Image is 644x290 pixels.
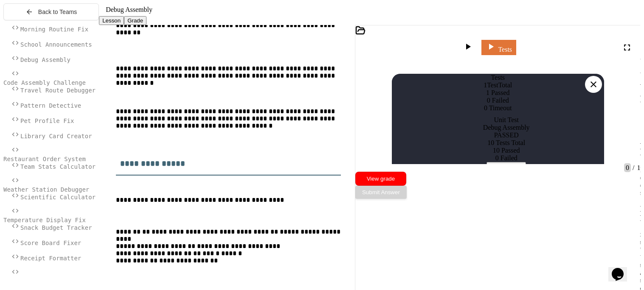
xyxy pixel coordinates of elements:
[624,163,631,172] span: 0
[20,56,70,63] span: Debug Assembly
[400,116,613,124] div: Unit Test
[640,166,641,197] div: No due date set
[392,89,604,97] div: 1 Passed
[38,8,77,15] span: Back to Teams
[392,81,604,89] div: 1 Test Total
[640,204,641,223] h3: Need Help?
[20,117,74,124] span: Pet Profile Fix
[355,186,407,199] button: Submit Answer
[20,163,96,170] span: Team Stats Calculator
[20,133,92,139] span: Library Card Creator
[400,131,613,139] div: PASSED
[3,156,86,162] span: Restaurant Order System
[3,3,99,20] button: Back to Teams
[20,255,81,262] span: Receipt Formatter
[124,16,146,25] button: Grade
[640,32,641,63] h1: CSA 2025
[3,217,86,223] span: Temperature Display Fix
[20,224,92,231] span: Snack Budget Tracker
[640,3,641,23] div: My Account
[633,164,634,171] span: /
[20,102,81,109] span: Pattern Detective
[106,6,152,13] span: Debug Assembly
[20,87,96,94] span: Travel Route Debugger
[640,135,641,158] h2: Assignment Details
[487,162,526,171] button: View Results
[362,189,400,195] span: Submit Answer
[392,97,604,104] div: 0 Failed
[392,74,604,81] div: Tests
[20,240,81,246] span: Score Board Fixer
[636,164,641,171] span: 1
[20,26,88,33] span: Morning Routine Fix
[608,256,636,282] iframe: chat widget
[355,172,406,186] button: View grade
[20,194,96,201] span: Scientific Calculator
[400,139,613,147] div: 10 Tests Total
[3,79,86,86] span: Code Assembly Challenge
[20,41,92,48] span: School Announcements
[640,82,641,105] h2: Your Progress
[400,124,613,131] div: Debug Assembly
[481,40,516,55] a: Tests
[392,104,604,112] div: 0 Timeout
[3,186,89,193] span: Weather Station Debugger
[400,147,613,154] div: 10 Passed
[99,16,124,25] button: Lesson
[400,154,613,162] div: 0 Failed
